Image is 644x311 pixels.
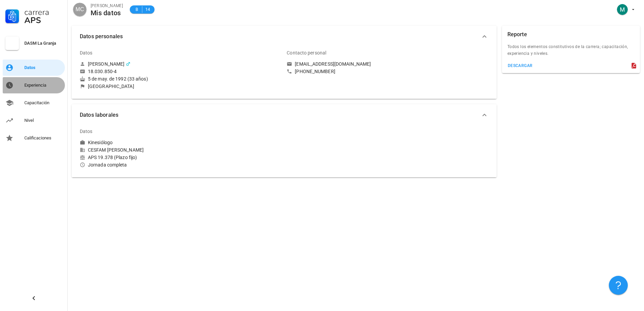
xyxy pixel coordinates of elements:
[24,41,62,46] div: DASM La Granja
[80,147,281,153] div: CESFAM [PERSON_NAME]
[502,43,640,61] div: Todos los elementos constitutivos de la carrera; capacitación, experiencia y niveles.
[91,2,123,9] div: [PERSON_NAME]
[134,6,139,13] span: B
[24,100,62,106] div: Capacitación
[91,9,123,17] div: Mis datos
[80,76,281,82] div: 5 de may. de 1992 (33 años)
[287,45,326,61] div: Contacto personal
[80,45,93,61] div: Datos
[72,26,497,47] button: Datos personales
[287,68,488,74] a: [PHONE_NUMBER]
[507,63,533,68] div: descargar
[24,65,62,70] div: Datos
[24,135,62,141] div: Calificaciones
[3,95,65,111] a: Capacitación
[24,118,62,123] div: Nivel
[88,139,113,146] div: Kinesiólogo
[80,123,93,139] div: Datos
[145,6,150,13] span: 14
[505,61,535,70] button: descargar
[80,32,480,41] span: Datos personales
[507,26,527,43] div: Reporte
[3,60,65,76] a: Datos
[24,16,62,24] div: APS
[76,3,84,16] span: MC
[80,110,480,120] span: Datos laborales
[88,61,124,67] div: [PERSON_NAME]
[73,3,87,16] div: avatar
[3,77,65,93] a: Experiencia
[24,83,62,88] div: Experiencia
[88,68,117,74] div: 18.030.850-4
[295,61,371,67] div: [EMAIL_ADDRESS][DOMAIN_NAME]
[617,4,628,15] div: avatar
[88,83,134,89] div: [GEOGRAPHIC_DATA]
[80,162,281,168] div: Jornada completa
[3,130,65,146] a: Calificaciones
[287,61,488,67] a: [EMAIL_ADDRESS][DOMAIN_NAME]
[295,68,335,74] div: [PHONE_NUMBER]
[72,104,497,126] button: Datos laborales
[3,112,65,129] a: Nivel
[80,154,281,160] div: APS 19.378 (Plazo fijo)
[24,8,62,16] div: Carrera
